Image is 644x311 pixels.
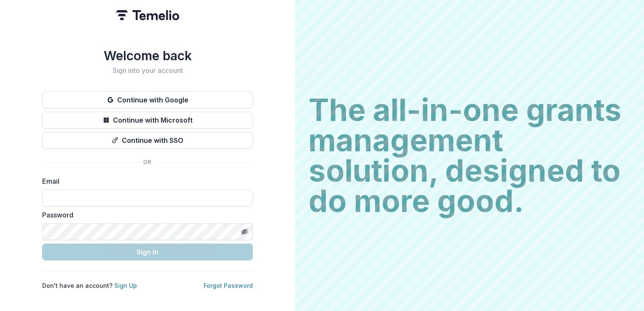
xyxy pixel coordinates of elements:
[42,91,253,108] button: Continue with Google
[42,132,253,149] button: Continue with SSO
[116,10,179,20] img: Temelio
[238,225,251,239] button: Toggle password visibility
[42,176,248,186] label: Email
[42,112,253,129] button: Continue with Microsoft
[204,282,253,289] a: Forgot Password
[42,67,253,75] h2: Sign into your account
[42,244,253,260] button: Sign In
[114,282,137,289] a: Sign Up
[42,210,248,220] label: Password
[42,281,137,290] p: Don't have an account?
[42,48,253,63] h1: Welcome back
